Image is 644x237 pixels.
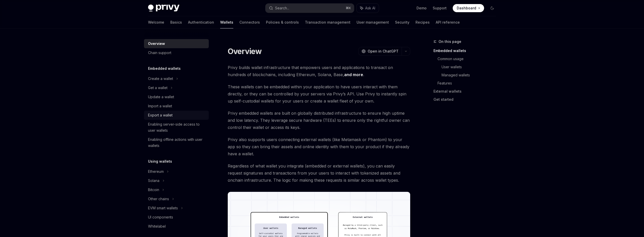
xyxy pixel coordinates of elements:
div: Create a wallet [148,76,173,82]
span: These wallets can be embedded within your application to have users interact with them directly, ... [228,83,410,105]
div: Whitelabel [148,223,166,229]
div: Import a wallet [148,103,172,109]
div: Overview [148,41,165,47]
h1: Overview [228,47,262,56]
a: Dashboard [453,4,484,12]
a: Chain support [144,48,209,57]
a: Enabling offline actions with user wallets [144,135,209,150]
span: Open in ChatGPT [368,49,399,54]
a: Security [395,16,409,28]
a: Transaction management [305,16,350,28]
div: Other chains [148,196,169,202]
a: Authentication [188,16,214,28]
div: Update a wallet [148,94,174,100]
div: Enabling server-side access to user wallets [148,121,206,133]
a: UI components [144,213,209,222]
button: Open in ChatGPT [358,47,402,56]
h5: Using wallets [148,158,172,164]
a: Import a wallet [144,101,209,111]
a: Enabling server-side access to user wallets [144,120,209,135]
a: Update a wallet [144,92,209,101]
a: Connectors [239,16,260,28]
a: Managed wallets [442,71,500,79]
a: Common usage [438,55,500,63]
a: Policies & controls [266,16,299,28]
span: Dashboard [457,6,476,11]
button: Toggle dark mode [488,4,496,12]
div: Get a wallet [148,85,168,91]
div: Export a wallet [148,112,173,118]
a: API reference [436,16,460,28]
a: Welcome [148,16,164,28]
a: and more [344,72,363,77]
span: Regardless of what wallet you integrate (embedded or external wallets), you can easily request si... [228,162,410,184]
a: User wallets [442,63,500,71]
span: Privy builds wallet infrastructure that empowers users and applications to transact on hundreds o... [228,64,410,78]
a: Embedded wallets [433,47,500,55]
div: Enabling offline actions with user wallets [148,137,206,149]
a: Overview [144,39,209,48]
a: Wallets [220,16,233,28]
h5: Embedded wallets [148,65,181,72]
a: User management [357,16,389,28]
div: Solana [148,178,159,184]
span: On this page [439,39,461,45]
span: ⌘ K [346,6,351,10]
a: Demo [417,6,427,11]
img: dark logo [148,5,179,12]
a: Support [433,6,447,11]
span: Privy embedded wallets are built on globally distributed infrastructure to ensure high uptime and... [228,110,410,131]
a: Get started [433,95,500,104]
div: Search... [275,5,289,11]
div: UI components [148,214,173,220]
div: EVM smart wallets [148,205,178,211]
a: Whitelabel [144,222,209,231]
button: Search...⌘K [265,4,354,13]
div: Chain support [148,50,171,56]
a: Recipes [416,16,430,28]
a: Basics [170,16,182,28]
span: Privy also supports users connecting external wallets (like Metamask or Phantom) to your app so t... [228,136,410,157]
div: Ethereum [148,168,164,175]
div: Bitcoin [148,187,159,193]
a: Features [438,79,500,87]
button: Ask AI [357,4,379,13]
span: Ask AI [365,6,375,11]
a: External wallets [433,87,500,95]
a: Export a wallet [144,111,209,120]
